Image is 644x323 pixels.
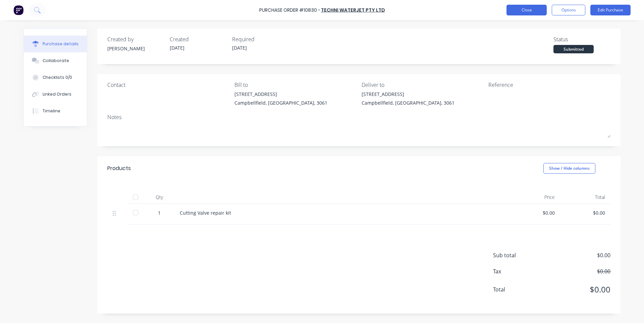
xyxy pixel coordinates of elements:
button: Purchase details [24,36,87,52]
div: [STREET_ADDRESS] [234,91,327,98]
div: Purchase Order #10830 - [259,7,320,14]
div: Purchase details [43,41,78,47]
div: Submitted [553,45,594,53]
button: Timeline [24,103,87,119]
div: Qty [144,191,174,204]
div: Collaborate [43,58,69,64]
div: $0.00 [566,209,605,216]
button: Linked Orders [24,86,87,103]
button: Options [552,5,585,15]
img: Factory [13,5,23,15]
div: Created [170,35,227,43]
div: Notes [107,113,610,121]
div: Total [560,191,610,204]
a: Techni Waterjet Pty Ltd [321,7,385,13]
div: Bill to [234,81,357,89]
button: Collaborate [24,52,87,69]
span: Total [493,285,543,293]
div: Price [510,191,560,204]
div: Required [232,35,289,43]
div: Timeline [43,108,60,114]
button: Show / Hide columns [543,163,595,174]
div: Status [553,35,610,43]
div: Campbellfield, [GEOGRAPHIC_DATA], 3061 [362,99,454,106]
div: Campbellfield, [GEOGRAPHIC_DATA], 3061 [234,99,327,106]
button: Close [506,5,547,15]
span: Tax [493,267,543,275]
div: Products [107,164,131,172]
div: 1 [150,209,169,216]
div: Reference [488,81,610,89]
button: Checklists 0/0 [24,69,87,86]
button: Edit Purchase [590,5,631,15]
div: Contact [107,81,229,89]
span: $0.00 [543,251,610,259]
div: Linked Orders [43,91,71,97]
div: [STREET_ADDRESS] [362,91,454,98]
div: Checklists 0/0 [43,74,72,80]
span: Sub total [493,251,543,259]
div: Deliver to [362,81,484,89]
div: [PERSON_NAME] [107,45,164,52]
div: Cutting Valve repair kit [180,209,504,216]
div: Created by [107,35,164,43]
span: $0.00 [543,283,610,295]
span: $0.00 [543,267,610,275]
div: $0.00 [515,209,555,216]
